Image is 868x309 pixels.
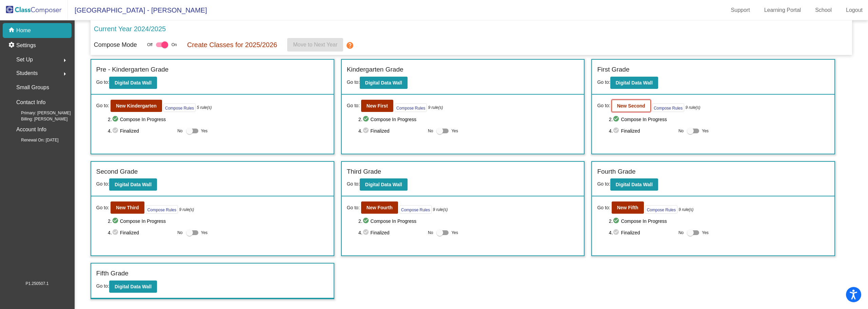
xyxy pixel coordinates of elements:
span: Billing: [PERSON_NAME] [10,116,67,122]
span: 4. Finalized [609,127,675,135]
i: 9 rule(s) [433,207,448,213]
label: Fifth Grade [96,269,129,278]
span: Go to: [597,181,610,187]
span: Move to Next Year [293,42,338,47]
b: New First [367,103,388,109]
label: First Grade [597,65,629,75]
button: Compose Rules [652,103,684,112]
span: Set Up [16,55,33,64]
span: 2. Compose In Progress [108,115,329,123]
button: Compose Rules [645,205,677,214]
p: Account Info [16,125,46,134]
label: Fourth Grade [597,167,635,177]
p: Home [16,26,31,35]
button: New First [361,100,393,112]
button: New Fourth [361,201,398,214]
span: Go to: [96,204,109,211]
mat-icon: check_circle [613,217,621,225]
span: 2. Compose In Progress [609,115,830,123]
mat-icon: check_circle [613,127,621,135]
b: New Kindergarten [116,103,157,109]
span: 2. Compose In Progress [358,115,579,123]
span: Go to: [96,181,109,187]
i: 9 rule(s) [686,104,701,111]
span: 2. Compose In Progress [358,217,579,225]
label: Third Grade [347,167,381,177]
a: Logout [841,5,868,16]
b: Digital Data Wall [616,182,653,187]
span: 4. Finalized [609,229,675,237]
mat-icon: help [346,41,354,50]
b: Digital Data Wall [115,284,152,289]
b: Digital Data Wall [115,182,152,187]
span: Go to: [96,102,109,109]
span: Go to: [347,181,360,187]
i: 5 rule(s) [197,104,212,111]
span: [GEOGRAPHIC_DATA] - [PERSON_NAME] [68,5,207,16]
span: Primary: [PERSON_NAME] [10,110,71,116]
span: 4. Finalized [108,127,174,135]
span: Yes [702,229,709,237]
mat-icon: check_circle [112,217,120,225]
button: Compose Rules [399,205,432,214]
span: On [172,42,177,48]
span: Go to: [597,102,610,109]
b: New Fourth [367,205,393,210]
mat-icon: check_circle [613,115,621,123]
span: Yes [702,127,709,135]
span: Renewal On: [DATE] [10,137,58,143]
mat-icon: arrow_right [61,70,69,78]
button: Compose Rules [163,103,196,112]
span: 4. Finalized [358,229,425,237]
span: Students [16,69,38,78]
mat-icon: check_circle [362,229,371,237]
mat-icon: home [8,26,16,35]
b: New Third [116,205,139,210]
b: New Second [617,103,645,109]
mat-icon: check_circle [112,229,120,237]
span: No [428,128,433,134]
mat-icon: arrow_right [61,56,69,64]
button: Digital Data Wall [610,178,658,191]
b: New Fifth [617,205,638,210]
mat-icon: settings [8,41,16,50]
button: Compose Rules [146,205,178,214]
label: Second Grade [96,167,138,177]
span: Go to: [347,204,360,211]
button: New Kindergarten [111,100,162,112]
span: 4. Finalized [108,229,174,237]
mat-icon: check_circle [112,115,120,123]
button: Digital Data Wall [109,178,157,191]
p: Contact Info [16,98,45,107]
button: Digital Data Wall [360,178,408,191]
button: Compose Rules [395,103,427,112]
a: Learning Portal [759,5,807,16]
b: Digital Data Wall [365,80,402,85]
b: Digital Data Wall [115,80,152,85]
span: No [678,128,684,134]
mat-icon: check_circle [613,229,621,237]
button: Digital Data Wall [109,77,157,89]
p: Small Groups [16,83,49,92]
span: Go to: [96,79,109,85]
button: New Fifth [612,201,644,214]
span: No [177,230,182,236]
button: Digital Data Wall [610,77,658,89]
span: 2. Compose In Progress [609,217,830,225]
span: No [678,230,684,236]
mat-icon: check_circle [362,127,371,135]
button: Digital Data Wall [360,77,408,89]
mat-icon: check_circle [362,217,371,225]
i: 9 rule(s) [428,104,443,111]
label: Pre - Kindergarten Grade [96,65,169,75]
p: Current Year 2024/2025 [94,24,166,34]
span: No [428,230,433,236]
span: 4. Finalized [358,127,425,135]
span: 2. Compose In Progress [108,217,329,225]
p: Create Classes for 2025/2026 [187,40,277,50]
span: Go to: [96,283,109,289]
span: No [177,128,182,134]
a: Support [726,5,755,16]
button: New Second [612,100,651,112]
i: 9 rule(s) [678,207,693,213]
